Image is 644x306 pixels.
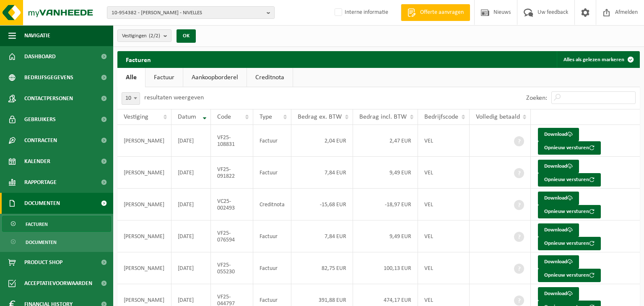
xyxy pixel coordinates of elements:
td: 82,75 EUR [291,252,353,284]
td: [PERSON_NAME] [117,157,171,189]
td: VEL [418,157,470,189]
span: Contracten [24,130,57,151]
button: 10-954382 - [PERSON_NAME] - NIVELLES [107,6,275,19]
a: Download [538,287,579,301]
span: Kalender [24,151,50,172]
a: Documenten [2,234,111,250]
span: Vestiging [124,114,148,120]
td: Factuur [253,125,292,157]
td: [PERSON_NAME] [117,252,171,284]
td: VEL [418,189,470,220]
span: Bedrijfscode [424,114,458,120]
td: VC25-002493 [211,189,253,220]
a: Aankoopborderel [183,68,247,87]
td: [DATE] [171,189,211,220]
td: [DATE] [171,125,211,157]
a: Download [538,192,579,205]
button: Opnieuw versturen [538,173,601,187]
span: Navigatie [24,25,50,46]
count: (2/2) [149,33,160,39]
span: 10-954382 - [PERSON_NAME] - NIVELLES [112,7,263,19]
button: Opnieuw versturen [538,269,601,282]
span: Facturen [26,216,48,232]
td: 9,49 EUR [353,157,418,189]
span: Vestigingen [122,30,160,42]
td: VEL [418,220,470,252]
span: Product Shop [24,252,62,273]
td: 7,84 EUR [291,220,353,252]
a: Download [538,223,579,237]
span: Bedrijfsgegevens [24,67,73,88]
label: Interne informatie [333,6,388,19]
span: Documenten [24,193,60,214]
span: Type [260,114,272,120]
td: VEL [418,125,470,157]
span: Contactpersonen [24,88,73,109]
span: Offerte aanvragen [418,8,466,17]
a: Download [538,255,579,269]
td: 100,13 EUR [353,252,418,284]
a: Creditnota [247,68,293,87]
td: [PERSON_NAME] [117,125,171,157]
span: Datum [178,114,196,120]
td: 2,47 EUR [353,125,418,157]
td: Creditnota [253,189,292,220]
button: Vestigingen(2/2) [117,29,171,42]
span: Acceptatievoorwaarden [24,273,92,294]
td: VF25-091822 [211,157,253,189]
span: Gebruikers [24,109,56,130]
span: Documenten [26,234,57,250]
span: Rapportage [24,172,57,193]
td: [DATE] [171,252,211,284]
td: 9,49 EUR [353,220,418,252]
button: Opnieuw versturen [538,237,601,250]
td: -15,68 EUR [291,189,353,220]
a: Factuur [145,68,183,87]
td: [PERSON_NAME] [117,189,171,220]
span: 10 [122,92,140,105]
td: 7,84 EUR [291,157,353,189]
td: -18,97 EUR [353,189,418,220]
a: Download [538,160,579,173]
td: VF25-076594 [211,220,253,252]
td: Factuur [253,252,292,284]
td: Factuur [253,157,292,189]
td: [PERSON_NAME] [117,220,171,252]
td: 2,04 EUR [291,125,353,157]
h2: Facturen [117,51,159,67]
td: [DATE] [171,157,211,189]
span: Bedrag ex. BTW [298,114,342,120]
td: VF25-108831 [211,125,253,157]
span: Bedrag incl. BTW [359,114,407,120]
td: VF25-055230 [211,252,253,284]
span: 10 [122,93,140,104]
td: VEL [418,252,470,284]
label: Zoeken: [526,95,547,101]
a: Facturen [2,216,111,232]
button: Opnieuw versturen [538,141,601,155]
a: Download [538,128,579,141]
span: Dashboard [24,46,56,67]
label: resultaten weergeven [144,94,204,101]
button: Opnieuw versturen [538,205,601,218]
a: Alle [117,68,145,87]
span: Code [217,114,231,120]
td: Factuur [253,220,292,252]
a: Offerte aanvragen [401,4,470,21]
button: Alles als gelezen markeren [557,51,639,68]
td: [DATE] [171,220,211,252]
button: OK [177,29,196,43]
span: Volledig betaald [476,114,520,120]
